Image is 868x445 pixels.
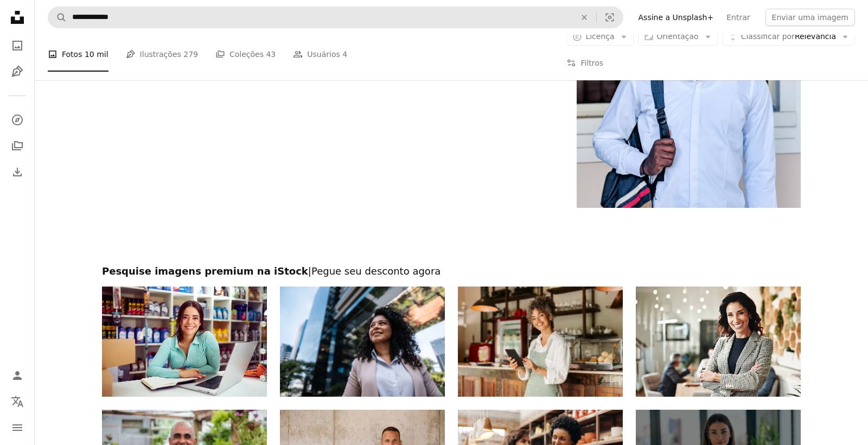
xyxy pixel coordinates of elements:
a: Explorar [7,109,28,131]
span: 43 [266,48,276,60]
a: Coleções 43 [215,37,276,72]
button: Enviar uma imagem [765,9,855,26]
span: 4 [342,48,347,60]
a: Coleções [7,135,28,157]
button: Filtros [566,46,603,80]
button: Pesquise na Unsplash [48,7,67,28]
span: Orientação [657,32,699,41]
a: Usuários 4 [293,37,347,72]
a: Fotos [7,35,28,56]
button: Idioma [7,391,28,412]
button: Classificar porRelevância [722,28,855,46]
button: Orientação [638,28,718,46]
a: Entrar [720,9,756,26]
button: Menu [7,417,28,438]
span: Relevância [741,31,836,42]
a: Assine a Unsplash+ [632,9,720,26]
a: Ilustrações [7,61,28,82]
button: Limpar [572,7,596,28]
a: Histórico de downloads [7,161,28,183]
a: Ilustrações 279 [126,37,198,72]
img: Jovem vendedora latina sorrindo e trabalhando no laptop na loja de autopeças [102,287,267,397]
a: Entrar / Cadastrar-se [7,365,28,386]
button: Licença [566,28,633,46]
span: | Pegue seu desconto agora [308,265,441,277]
img: Empresária madura olhando para o lado contemplando ao ar livre [280,287,445,397]
form: Pesquise conteúdo visual em todo o site [48,7,623,28]
span: Licença [585,32,614,41]
h2: Pesquise imagens premium na iStock [102,265,801,278]
img: Empreendedora sorridente segurando um tablet digital em seu café [458,287,623,397]
span: 279 [183,48,198,60]
span: Classificar por [741,32,795,41]
img: Retrato, confiança e mulher de negócio feliz no escritório como o gerente ou o líder da sustentab... [636,287,801,397]
button: Pesquisa visual [597,7,623,28]
a: Início — Unsplash [7,7,28,30]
